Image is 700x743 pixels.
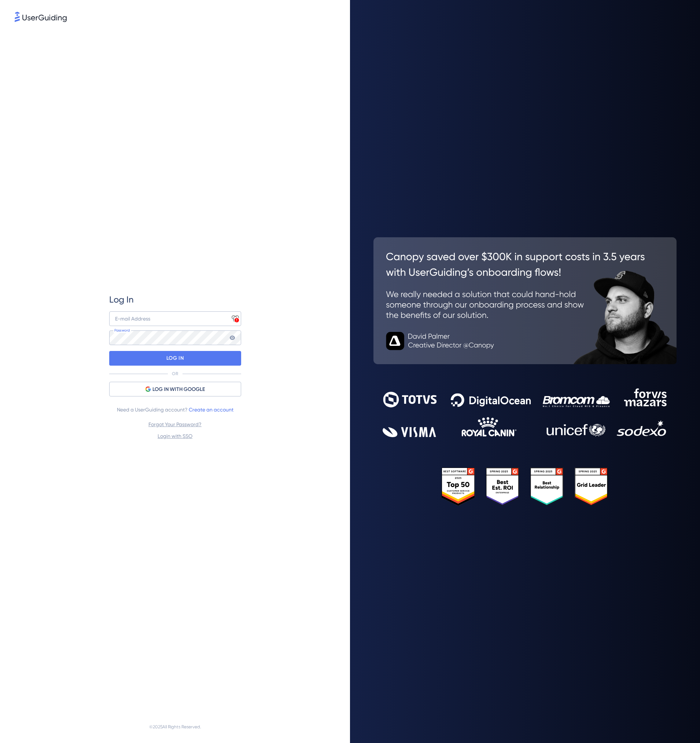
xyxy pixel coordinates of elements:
img: 26c0aa7c25a843aed4baddd2b5e0fa68.svg [373,237,677,364]
a: Forgot Your Password? [148,421,202,427]
span: Need a UserGuiding account? [117,405,233,414]
a: Create an account [189,407,233,413]
input: example@company.com [109,311,241,326]
img: 25303e33045975176eb484905ab012ff.svg [442,468,608,506]
span: Log In [109,294,134,305]
img: 9302ce2ac39453076f5bc0f2f2ca889b.svg [383,388,667,437]
img: 8faab4ba6bc7696a72372aa768b0286c.svg [15,12,67,22]
span: LOG IN WITH GOOGLE [152,385,205,394]
p: LOG IN [166,352,184,364]
span: © 2025 All Rights Reserved. [149,722,201,731]
a: Login with SSO [158,433,192,439]
p: OR [172,371,178,377]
